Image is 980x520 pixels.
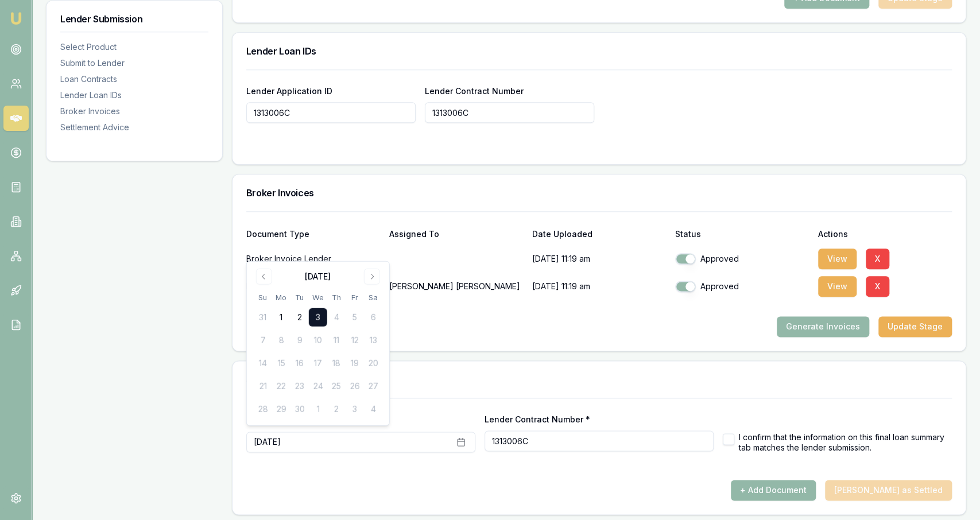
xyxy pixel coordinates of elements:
[818,276,857,297] button: View
[272,292,290,304] th: Monday
[60,57,208,69] div: Submit to Lender
[246,230,380,238] div: Document Type
[246,247,380,270] div: Broker Invoice Lender
[254,308,272,327] button: 31
[254,292,272,304] th: Sunday
[389,230,523,238] div: Assigned To
[9,11,23,25] img: emu-icon-u.png
[256,269,272,285] button: Go to previous month
[246,46,952,56] h3: Lender Loan IDs
[346,292,364,304] th: Friday
[246,432,475,452] button: [DATE]
[866,249,889,269] button: X
[739,432,952,452] label: I confirm that the information on this final loan summary tab matches the lender submission.
[532,230,666,238] div: Date Uploaded
[818,230,952,238] div: Actions
[327,292,346,304] th: Thursday
[532,275,666,298] p: [DATE] 11:19 am
[60,90,208,101] div: Lender Loan IDs
[60,41,208,53] div: Select Product
[675,253,809,265] div: Approved
[364,292,382,304] th: Saturday
[290,308,309,327] button: 2
[675,281,809,292] div: Approved
[309,292,327,304] th: Wednesday
[425,86,524,96] label: Lender Contract Number
[532,247,666,270] p: [DATE] 11:19 am
[246,188,952,197] h3: Broker Invoices
[60,122,208,133] div: Settlement Advice
[878,316,952,337] button: Update Stage
[290,292,309,304] th: Tuesday
[777,316,869,337] button: Generate Invoices
[485,414,590,424] label: Lender Contract Number *
[272,308,290,327] button: 1
[246,375,952,384] h3: Settlement Advice
[246,86,332,96] label: Lender Application ID
[731,480,816,500] button: + Add Document
[818,249,857,269] button: View
[866,276,889,297] button: X
[305,271,331,282] div: [DATE]
[309,308,327,327] button: 3
[675,230,809,238] div: Status
[60,106,208,117] div: Broker Invoices
[389,275,523,298] p: [PERSON_NAME] [PERSON_NAME]
[60,14,208,24] h3: Lender Submission
[364,269,380,285] button: Go to next month
[60,73,208,85] div: Loan Contracts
